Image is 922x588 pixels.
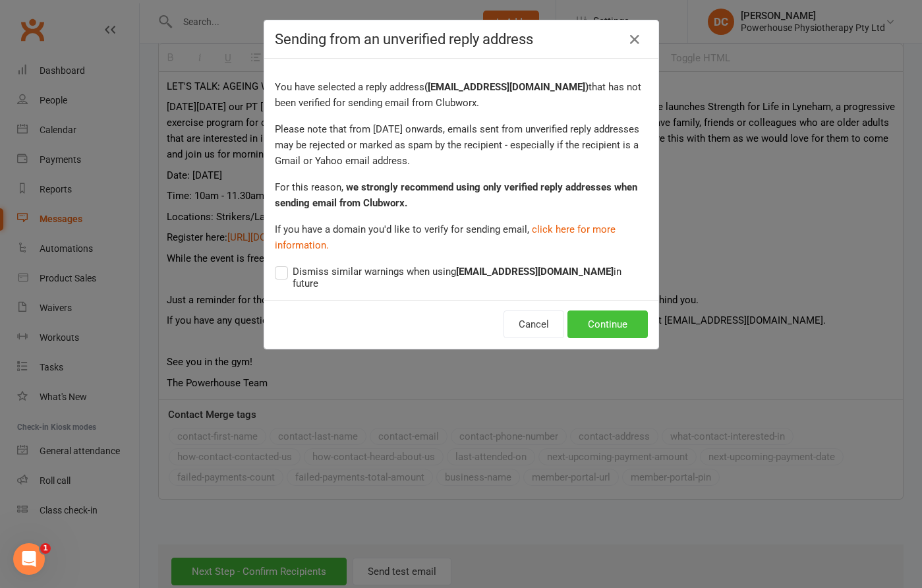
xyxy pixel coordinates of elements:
[275,181,637,209] strong: we strongly recommend using only verified reply addresses when sending email from Clubworx.
[275,121,648,169] p: Please note that from [DATE] onwards, emails sent from unverified reply addresses may be rejected...
[275,79,648,111] p: You have selected a reply address that has not been verified for sending email from Clubworx.
[40,543,51,554] span: 1
[275,31,648,47] h4: Sending from an unverified reply address
[275,221,648,253] p: If you have a domain you'd like to verify for sending email,
[567,310,648,338] button: Continue
[424,81,589,93] strong: ( [EMAIL_ADDRESS][DOMAIN_NAME] )
[624,29,645,50] a: Close
[456,266,614,278] strong: [EMAIL_ADDRESS][DOMAIN_NAME]
[13,543,45,575] iframe: Intercom live chat
[504,310,564,338] button: Cancel
[275,179,648,211] p: For this reason,
[293,264,648,289] span: Dismiss similar warnings when using in future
